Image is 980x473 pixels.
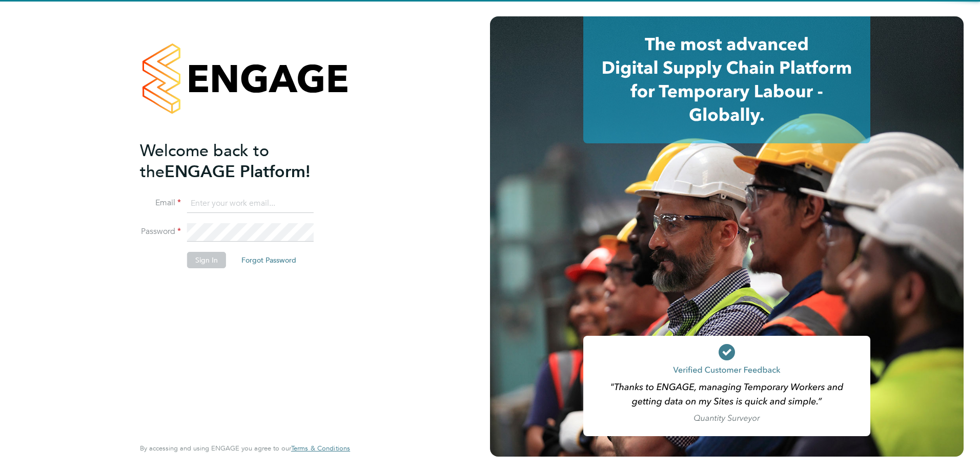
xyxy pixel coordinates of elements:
[140,226,181,237] label: Password
[291,444,350,453] a: Terms & Conditions
[233,252,304,268] button: Forgot Password
[140,140,340,182] h2: ENGAGE Platform!
[187,195,314,213] input: Enter your work email...
[291,444,350,453] span: Terms & Conditions
[140,444,350,453] span: By accessing and using ENGAGE you agree to our
[140,198,181,208] label: Email
[140,141,269,182] span: Welcome back to the
[187,252,226,268] button: Sign In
